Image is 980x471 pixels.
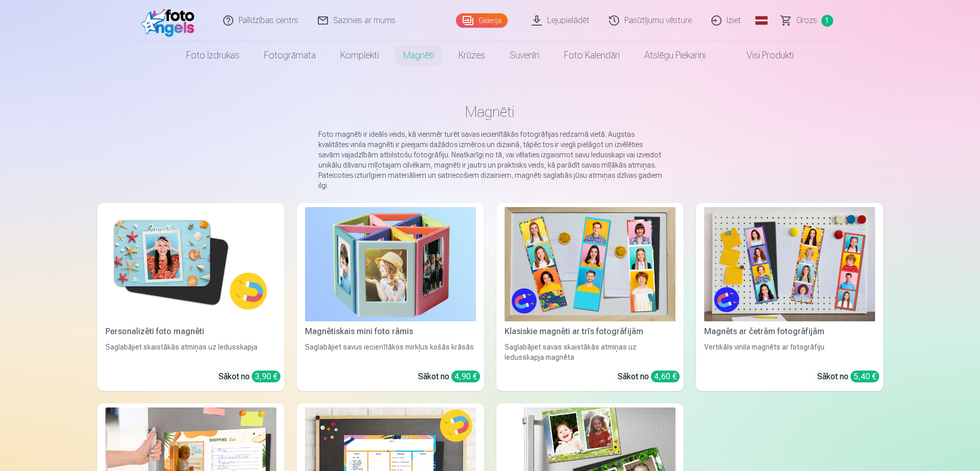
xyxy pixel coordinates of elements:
[301,325,480,338] div: Magnētiskais mini foto rāmis
[500,342,680,362] div: Saglabājiet savas skaistākās atmiņas uz ledusskapja magnēta
[252,41,328,70] a: Fotogrāmata
[505,207,676,321] img: Klasiskie magnēti ar trīs fotogrāfijām
[301,342,480,362] div: Saglabājiet savus iecienītākos mirkļus košās krāsās
[174,41,252,70] a: Foto izdrukas
[391,41,446,70] a: Magnēti
[451,371,480,382] div: 4,90 €
[718,41,806,70] a: Visi produkti
[105,207,276,321] img: Personalizēti foto magnēti
[497,41,552,70] a: Suvenīri
[305,207,476,321] img: Magnētiskais mini foto rāmis
[700,325,879,338] div: Magnēts ar četrām fotogrāfijām
[618,371,680,383] div: Sākot no
[552,41,632,70] a: Foto kalendāri
[500,325,680,338] div: Klasiskie magnēti ar trīs fotogrāfijām
[456,13,508,28] a: Galerija
[817,371,879,383] div: Sākot no
[219,371,280,383] div: Sākot no
[97,203,285,391] a: Personalizēti foto magnētiPersonalizēti foto magnētiSaglabājiet skaistākās atmiņas uz ledusskapja...
[796,14,817,27] span: Grozs
[632,41,718,70] a: Atslēgu piekariņi
[101,342,280,362] div: Saglabājiet skaistākās atmiņas uz ledusskapja
[141,4,200,37] img: /fa1
[651,371,680,382] div: 4,60 €
[297,203,484,391] a: Magnētiskais mini foto rāmisMagnētiskais mini foto rāmisSaglabājiet savus iecienītākos mirkļus ko...
[101,325,280,338] div: Personalizēti foto magnēti
[851,371,879,382] div: 5,40 €
[252,371,280,382] div: 3,90 €
[496,203,684,391] a: Klasiskie magnēti ar trīs fotogrāfijāmKlasiskie magnēti ar trīs fotogrāfijāmSaglabājiet savas ska...
[318,129,662,191] p: Foto magnēti ir ideāls veids, kā vienmēr turēt savas iecienītākās fotogrāfijas redzamā vietā. Aug...
[328,41,391,70] a: Komplekti
[696,203,883,391] a: Magnēts ar četrām fotogrāfijāmMagnēts ar četrām fotogrāfijāmVertikāls vinila magnēts ar fotogrāfi...
[105,103,875,121] h1: Magnēti
[821,15,833,27] span: 1
[704,207,875,321] img: Magnēts ar četrām fotogrāfijām
[446,41,497,70] a: Krūzes
[418,371,480,383] div: Sākot no
[700,342,879,362] div: Vertikāls vinila magnēts ar fotogrāfiju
